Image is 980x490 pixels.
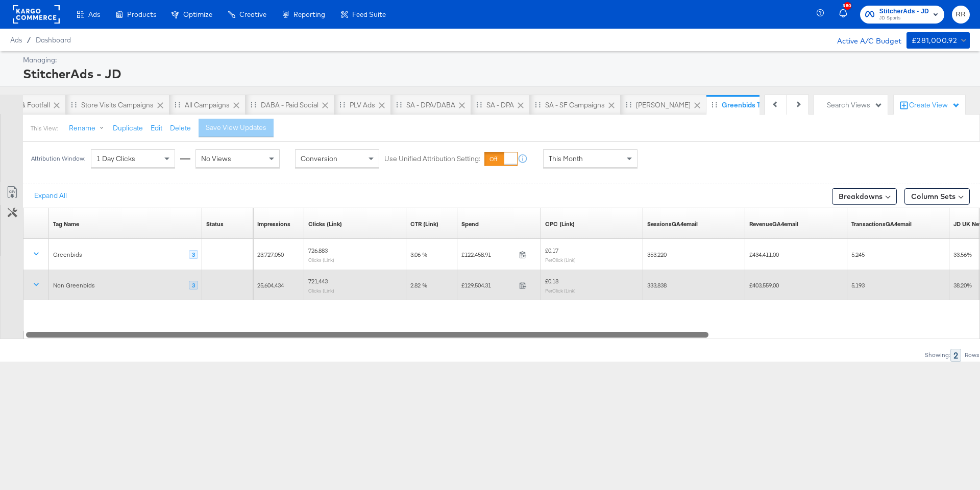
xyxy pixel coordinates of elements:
[257,220,290,228] div: Impressions
[879,6,929,17] span: StitcherAds - JD
[952,6,970,24] button: RR
[113,123,143,133] button: Duplicate
[647,220,698,228] div: SessionsGA4email
[53,220,79,228] a: Tag Name
[545,277,558,285] span: £0.18
[22,36,36,44] span: /
[844,2,851,10] div: 380
[904,188,970,205] button: Column Sets
[647,251,667,258] span: 353,220
[53,281,95,289] div: Non Greenbids
[851,251,865,258] span: 5,245
[851,220,912,228] a: Transactions - The total number of transactions
[127,10,156,18] span: Products
[339,102,345,107] div: Drag to reorder tab
[545,287,576,294] sub: Per Click (Link)
[749,220,798,228] a: Transaction Revenue - The total sale revenue
[749,251,779,258] span: £434,411.00
[410,220,438,228] a: The number of clicks received on a link in your ad divided by the number of impressions.
[36,36,71,44] a: Dashboard
[53,251,82,259] div: Greenbids
[749,281,779,289] span: £403,559.00
[950,349,961,362] div: 2
[545,100,605,110] div: SA - SF Campaigns
[906,32,970,49] button: £281,000.92
[406,100,455,110] div: SA - DPA/DABA
[352,10,386,18] span: Feed Suite
[308,220,342,228] a: The number of clicks on links appearing on your ad or Page that direct people to your sites off F...
[909,100,960,110] div: Create View
[647,281,667,289] span: 333,838
[545,257,576,263] sub: Per Click (Link)
[461,220,479,228] a: The total amount spent to date.
[838,5,855,25] button: 380
[549,154,583,163] span: This Month
[183,10,212,18] span: Optimize
[647,220,698,228] a: Sessions - The total number of sessions
[832,188,897,205] button: Breakdowns
[827,100,883,110] div: Search Views
[860,6,944,24] button: StitcherAds - JDJD Sports
[23,65,967,82] div: StitcherAds - JD
[27,187,74,205] button: Expand All
[31,124,58,132] div: This View:
[170,123,191,133] button: Delete
[96,154,135,163] span: 1 Day Clicks
[10,36,22,44] span: Ads
[189,281,198,290] div: 3
[851,281,865,289] span: 5,193
[461,281,515,289] span: £129,504.31
[924,351,950,359] div: Showing:
[626,102,631,107] div: Drag to reorder tab
[712,102,717,107] div: Drag to reorder tab
[185,100,230,110] div: All Campaigns
[545,220,575,228] div: CPC (Link)
[410,281,427,289] span: 2.82 %
[88,10,100,18] span: Ads
[879,14,929,23] span: JD Sports
[71,102,77,107] div: Drag to reorder tab
[410,251,427,258] span: 3.06 %
[956,9,966,20] span: RR
[239,10,266,18] span: Creative
[308,277,328,285] span: 721,443
[301,154,337,163] span: Conversion
[31,155,86,162] div: Attribution Window:
[953,281,972,289] span: 38.20%
[953,251,972,258] span: 33.56%
[461,220,479,228] div: Spend
[257,281,284,289] span: 25,604,434
[396,102,402,107] div: Drag to reorder tab
[476,102,482,107] div: Drag to reorder tab
[535,102,541,107] div: Drag to reorder tab
[81,100,154,110] div: Store Visits campaigns
[201,154,231,163] span: No Views
[964,351,980,359] div: Rows
[257,220,290,228] a: The number of times your ad was served. On mobile apps an ad is counted as served the first time ...
[545,247,558,254] span: £0.17
[461,251,515,258] span: £122,458.91
[826,32,901,48] div: Active A/C Budget
[350,100,375,110] div: PLV Ads
[23,55,967,65] div: Managing:
[308,287,334,294] sub: Clicks (Link)
[251,102,256,107] div: Drag to reorder tab
[175,102,180,107] div: Drag to reorder tab
[206,220,224,228] div: Status
[851,220,912,228] div: TransactionsGA4email
[722,100,770,110] div: Greenbids Test
[749,220,798,228] div: RevenueGA4email
[636,100,691,110] div: [PERSON_NAME]
[151,123,162,133] button: Edit
[189,250,198,259] div: 3
[486,100,514,110] div: SA - DPA
[62,119,115,138] button: Rename
[257,251,284,258] span: 23,727,050
[293,10,325,18] span: Reporting
[308,220,342,228] div: Clicks (Link)
[545,220,575,228] a: The average cost for each link click you've received from your ad.
[308,247,328,254] span: 726,883
[912,34,957,47] div: £281,000.92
